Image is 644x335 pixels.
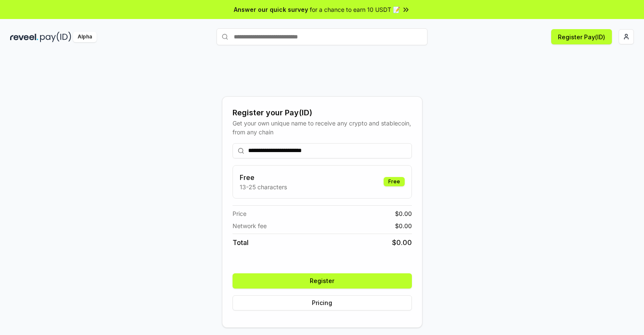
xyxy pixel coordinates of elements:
[233,209,246,218] span: Price
[310,5,400,14] span: for a chance to earn 10 USDT 📝
[233,295,412,310] button: Pricing
[395,221,412,230] span: $ 0.00
[40,32,71,42] img: pay_id
[233,221,267,230] span: Network fee
[233,273,412,289] button: Register
[233,237,249,248] span: Total
[73,32,97,42] div: Alpha
[234,5,308,14] span: Answer our quick survey
[233,107,412,119] div: Register your Pay(ID)
[551,29,612,44] button: Register Pay(ID)
[10,32,38,42] img: reveel_dark
[392,237,412,248] span: $ 0.00
[395,209,412,218] span: $ 0.00
[240,172,287,182] h3: Free
[233,119,412,136] div: Get your own unique name to receive any crypto and stablecoin, from any chain
[240,182,287,191] p: 13-25 characters
[384,177,405,186] div: Free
